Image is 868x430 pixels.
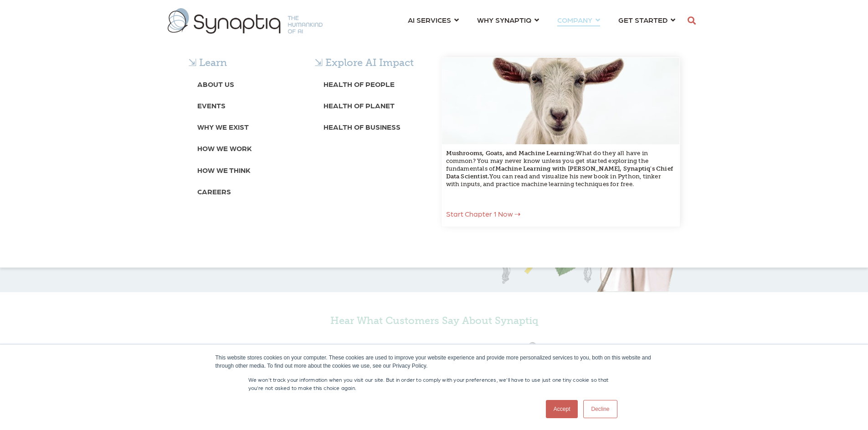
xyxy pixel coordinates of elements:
img: USFoods_gray50 [385,331,483,382]
img: BAL_gray50 [287,331,385,382]
span: GET STARTED [618,14,668,26]
span: COMPANY [557,14,592,26]
h5: Hear What Customers Say About Synaptiq [188,315,680,327]
a: GET STARTED [618,11,675,28]
div: This website stores cookies on your computer. These cookies are used to improve your website expe... [216,354,653,370]
a: Decline [583,400,617,418]
span: AI SERVICES [408,14,451,26]
a: COMPANY [557,11,600,28]
a: Accept [546,400,578,418]
img: Dicio [582,331,680,371]
span: WHY SYNAPTIQ [477,14,531,26]
img: RyanCompanies_gray50_2 [188,331,287,371]
nav: menu [399,5,684,37]
img: Healthwise_gray50 [483,331,582,371]
a: WHY SYNAPTIQ [477,11,539,28]
a: AI SERVICES [408,11,459,28]
img: synaptiq logo-1 [168,8,323,34]
p: We won't track your information when you visit our site. But in order to comply with your prefere... [248,375,620,392]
